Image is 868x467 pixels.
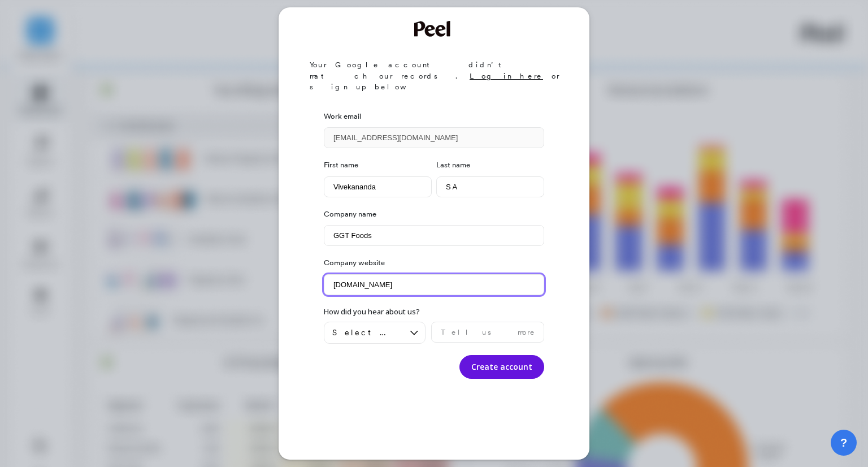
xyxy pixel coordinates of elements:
[324,225,544,246] input: Frozen Banana Stand
[414,21,454,37] img: Welcome to Peel
[310,59,574,93] p: Your Google account didn’t match our records. or sign up below
[436,159,544,171] label: Last name
[324,274,544,295] input: https://frozenbananastand.com
[436,176,544,197] input: Bluth
[324,127,544,148] input: Enter your email address
[332,327,401,338] span: Select an option
[831,430,857,456] button: ?
[459,355,544,379] button: Create account
[324,111,544,122] label: Work email
[324,209,544,220] label: Company name
[324,306,420,318] label: How did you hear about us?
[431,322,544,343] input: Tell us more
[470,72,543,80] a: Log in here
[324,257,544,269] label: Company website
[324,176,432,197] input: Michael
[840,435,847,451] span: ?
[324,159,432,171] label: First name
